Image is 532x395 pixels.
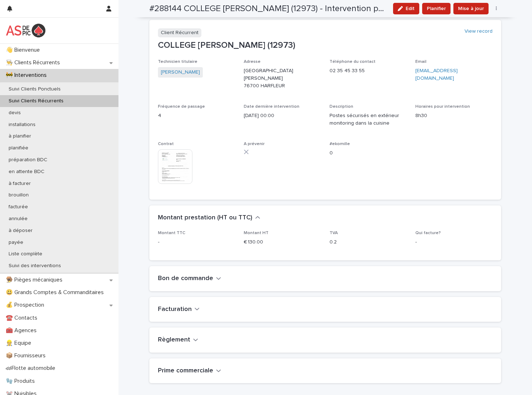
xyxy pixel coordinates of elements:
p: 🪤 Pièges mécaniques [3,276,68,283]
p: devis [3,110,27,116]
h2: Règlement [158,336,190,344]
button: Mise à jour [453,3,489,14]
p: 👨‍🍳 Clients Récurrents [3,59,66,66]
span: Technicien titulaire [158,60,197,64]
span: Planifier [427,5,446,12]
button: Bon de commande [158,275,221,283]
p: à planifier [3,133,37,139]
button: Planifier [422,3,451,14]
p: planifiée [3,145,34,151]
span: Téléphone du contact [330,60,375,64]
button: Facturation [158,306,200,313]
p: facturée [3,204,34,210]
button: Edit [393,3,419,14]
h2: #288144 COLLEGE PABLO PICASSO (12973) - Intervention ponctuelle 1 - 202509.septembre 2025 - - pla... [149,4,387,14]
span: Email [415,60,426,64]
a: View record [465,28,493,34]
p: € 130.00 [244,238,321,246]
p: à facturer [3,181,37,187]
button: Prime commerciale [158,367,221,375]
span: Montant HT [244,231,269,235]
p: installations [3,122,41,128]
p: Suivi Clients Récurrents [3,98,69,104]
p: 💰 Prospection [3,302,50,308]
span: Adresse [244,60,261,64]
span: #ekomille [330,142,350,146]
h2: Facturation [158,306,192,313]
p: 📦 Fournisseurs [3,352,51,359]
span: Fréquence de passage [158,104,205,109]
p: - [415,238,493,246]
h2: Prime commerciale [158,367,213,375]
p: brouillon [3,192,34,198]
p: 🚧 Interventions [3,72,52,79]
span: Contrat [158,142,174,146]
p: Postes sécurisés en extérieur monitoring dans la cuisine [330,112,407,127]
p: préparation BDC [3,157,53,163]
h2: Bon de commande [158,275,213,283]
p: Suivi des interventions [3,263,67,269]
p: payée [3,240,29,246]
img: yKcqic14S0S6KrLdrqO6 [6,23,46,38]
p: - [158,238,235,246]
p: 👋 Bienvenue [3,47,46,54]
p: COLLEGE [PERSON_NAME] (12973) [158,40,493,51]
span: A prévenir [244,142,265,146]
p: 0 [330,149,407,157]
button: Montant prestation (HT ou TTC) [158,214,260,222]
span: TVA [330,231,338,235]
p: à déposer [3,228,38,234]
p: annulée [3,216,33,222]
p: 😃 Grands Comptes & Commanditaires [3,289,109,296]
p: 🧤 Produits [3,378,41,385]
p: Client Récurrent [158,28,201,37]
span: Date dernière intervention [244,104,299,109]
p: 👷 Equipe [3,340,37,347]
h2: Montant prestation (HT ou TTC) [158,214,252,222]
p: 0.2 [330,238,407,246]
p: [DATE] 00:00 [244,112,321,120]
p: 8h30 [415,112,493,120]
button: Règlement [158,336,198,344]
p: 🧰 Agences [3,327,42,334]
a: [PERSON_NAME] [161,69,200,76]
p: [GEOGRAPHIC_DATA][PERSON_NAME] 76700 HARFLEUR [244,67,321,89]
p: 4 [158,112,235,120]
span: Montant TTC [158,231,185,235]
span: Qui facture? [415,231,441,235]
p: Liste complète [3,251,48,257]
span: Horaires pour intervention [415,104,470,109]
p: ☎️ Contacts [3,315,43,321]
span: Description [330,104,353,109]
a: [EMAIL_ADDRESS][DOMAIN_NAME] [415,68,458,81]
p: 🏎Flotte automobile [3,365,61,372]
p: 02 35 45 33 55 [330,67,407,75]
span: Mise à jour [458,5,484,12]
span: Edit [406,6,415,11]
p: Suivi Clients Ponctuels [3,86,66,92]
p: en attente BDC [3,169,50,175]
